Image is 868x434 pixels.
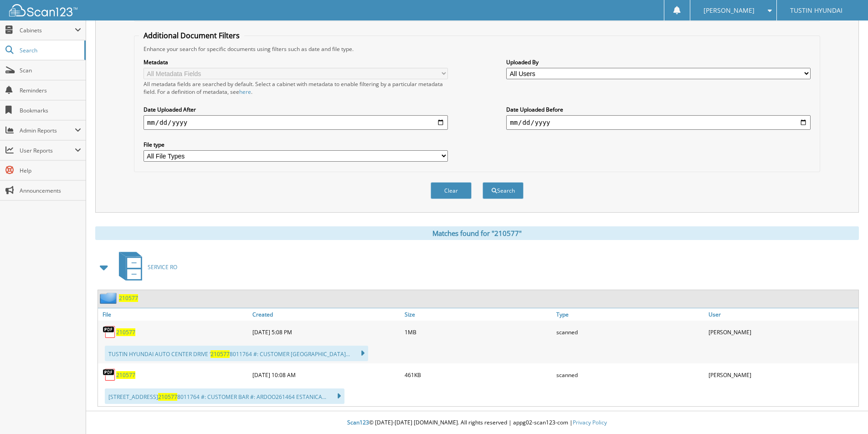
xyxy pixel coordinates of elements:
a: 210577 [116,371,135,379]
a: SERVICE RO [113,249,177,285]
div: [PERSON_NAME] [706,366,858,384]
div: 461KB [402,366,555,384]
a: Privacy Policy [573,419,607,426]
div: Matches found for "210577" [95,226,859,240]
a: 210577 [116,328,135,336]
img: PDF.png [103,368,116,382]
div: Enhance your search for specific documents using filters such as date and file type. [139,45,815,53]
div: [PERSON_NAME] [706,323,858,341]
span: User Reports [20,147,75,154]
iframe: Chat Widget [822,390,868,434]
img: folder2.png [100,292,119,304]
span: 210577 [158,393,177,401]
span: TUSTIN HYUNDAI [790,8,842,13]
span: Reminders [20,87,81,94]
img: scan123-logo-white.svg [9,4,77,16]
span: Help [20,167,81,174]
a: Created [250,308,402,321]
label: Date Uploaded Before [506,106,811,113]
span: Scan123 [347,419,369,426]
span: Bookmarks [20,107,81,114]
span: Search [20,46,80,54]
input: end [506,115,811,130]
a: Size [402,308,555,321]
span: SERVICE RO [148,263,177,271]
button: Clear [431,182,472,199]
label: Metadata [144,58,448,66]
a: 210577 [119,294,138,302]
a: here [239,88,251,96]
input: start [144,115,448,130]
span: Cabinets [20,26,75,34]
label: File type [144,141,448,148]
legend: Additional Document Filters [139,31,244,41]
span: [PERSON_NAME] [704,8,755,13]
a: User [706,308,858,321]
a: File [98,308,250,321]
div: [DATE] 10:08 AM [250,366,402,384]
button: Search [483,182,524,199]
div: scanned [554,366,706,384]
div: [STREET_ADDRESS] 8011764 #: CUSTOMER BAR #: ARDOO261464 ESTANICA... [105,388,344,404]
img: PDF.png [103,325,116,339]
div: [DATE] 5:08 PM [250,323,402,341]
div: TUSTIN HYUNDAI AUTO CENTER DRIVE ‘ 8011764 #: CUSTOMER [GEOGRAPHIC_DATA]... [105,346,368,361]
a: Type [554,308,706,321]
span: Announcements [20,187,81,194]
div: 1MB [402,323,555,341]
label: Uploaded By [506,58,811,66]
span: Scan [20,66,81,74]
span: 210577 [211,350,230,358]
span: Admin Reports [20,127,75,134]
div: © [DATE]-[DATE] [DOMAIN_NAME]. All rights reserved | appg02-scan123-com | [86,412,868,434]
label: Date Uploaded After [144,106,448,113]
div: scanned [554,323,706,341]
div: All metadata fields are searched by default. Select a cabinet with metadata to enable filtering b... [144,80,448,96]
